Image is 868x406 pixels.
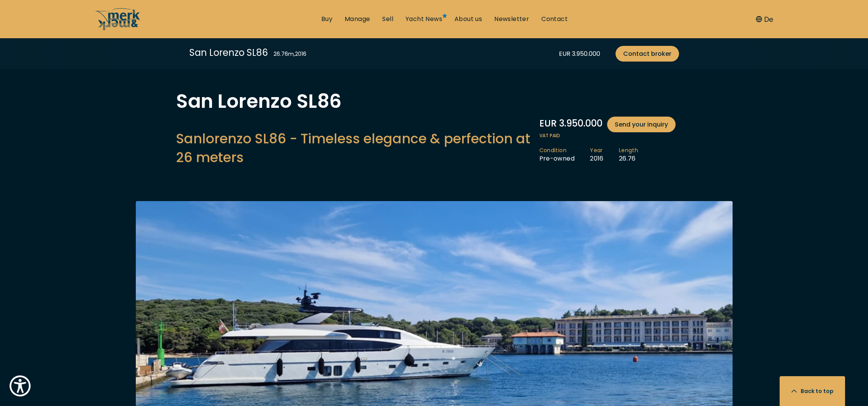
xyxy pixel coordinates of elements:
li: 2016 [590,147,619,163]
a: Contact [541,15,568,23]
li: Pre-owned [539,147,590,163]
a: Buy [321,15,332,23]
div: EUR 3.950.000 [559,49,600,58]
a: Sell [382,15,393,23]
li: 26.76 [619,147,653,163]
span: Send your inquiry [615,120,668,129]
a: About us [454,15,482,23]
button: Show Accessibility Preferences [8,374,33,398]
a: Newsletter [494,15,529,23]
a: Manage [345,15,370,23]
div: San Lorenzo SL86 [189,46,268,59]
h1: San Lorenzo SL86 [176,92,532,111]
h2: Sanlorenzo SL86 - Timeless elegance & perfection at 26 meters [176,129,532,167]
a: Contact broker [616,46,679,62]
button: De [756,14,773,24]
div: 26.76 m , 2016 [274,50,306,58]
a: Send your inquiry [607,117,676,132]
span: VAT paid [539,132,692,139]
span: Length [619,147,638,154]
span: Condition [539,147,575,154]
button: Back to top [780,376,845,406]
div: EUR 3.950.000 [539,117,692,132]
span: Year [590,147,604,154]
span: Contact broker [623,49,671,58]
a: / [95,24,141,33]
a: Yacht News [406,15,442,23]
